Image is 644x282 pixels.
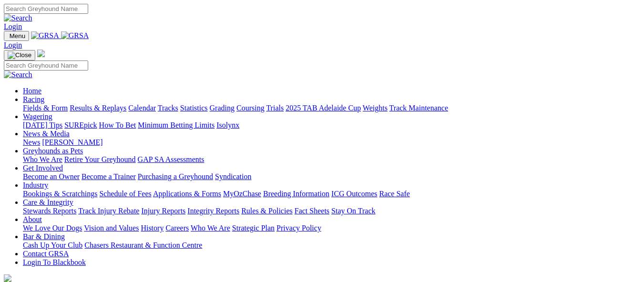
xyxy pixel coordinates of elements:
[389,104,448,112] a: Track Maintenance
[23,121,62,129] a: [DATE] Tips
[84,224,139,232] a: Vision and Values
[99,121,136,129] a: How To Bet
[158,104,178,112] a: Tracks
[4,41,22,49] a: Login
[379,190,409,198] a: Race Safe
[138,172,213,181] a: Purchasing a Greyhound
[165,224,189,232] a: Careers
[70,104,126,112] a: Results & Replays
[331,207,375,215] a: Stay On Track
[4,22,22,30] a: Login
[23,112,52,121] a: Wagering
[23,224,82,232] a: We Love Our Dogs
[23,138,40,146] a: News
[141,224,164,232] a: History
[153,190,221,198] a: Applications & Forms
[23,215,42,223] a: About
[31,31,59,40] img: GRSA
[232,224,275,232] a: Strategic Plan
[263,190,329,198] a: Breeding Information
[64,121,97,129] a: SUREpick
[141,207,185,215] a: Injury Reports
[4,50,35,60] button: Toggle navigation
[23,172,80,181] a: Become an Owner
[295,207,329,215] a: Fact Sheets
[210,104,235,112] a: Grading
[23,207,640,215] div: Care & Integrity
[4,31,29,41] button: Toggle navigation
[241,207,293,215] a: Rules & Policies
[286,104,361,112] a: 2025 TAB Adelaide Cup
[23,104,68,112] a: Fields & Form
[23,250,69,258] a: Contact GRSA
[223,190,261,198] a: MyOzChase
[23,95,44,103] a: Racing
[236,104,265,112] a: Coursing
[84,241,202,249] a: Chasers Restaurant & Function Centre
[23,207,76,215] a: Stewards Reports
[4,274,11,282] img: logo-grsa-white.png
[23,121,640,130] div: Wagering
[82,172,136,181] a: Become a Trainer
[64,155,136,163] a: Retire Your Greyhound
[23,190,640,198] div: Industry
[61,31,89,40] img: GRSA
[23,258,86,266] a: Login To Blackbook
[191,224,230,232] a: Who We Are
[266,104,284,112] a: Trials
[78,207,139,215] a: Track Injury Rebate
[8,51,31,59] img: Close
[23,164,63,172] a: Get Involved
[42,138,102,146] a: [PERSON_NAME]
[23,241,82,249] a: Cash Up Your Club
[4,4,88,14] input: Search
[4,60,88,70] input: Search
[4,14,32,22] img: Search
[23,224,640,232] div: About
[23,181,48,189] a: Industry
[331,190,377,198] a: ICG Outcomes
[4,70,32,79] img: Search
[138,155,204,163] a: GAP SA Assessments
[10,32,25,40] span: Menu
[138,121,215,129] a: Minimum Betting Limits
[363,104,388,112] a: Weights
[23,241,640,250] div: Bar & Dining
[23,104,640,112] div: Racing
[23,155,62,163] a: Who We Are
[276,224,321,232] a: Privacy Policy
[99,190,151,198] a: Schedule of Fees
[23,190,97,198] a: Bookings & Scratchings
[23,198,73,206] a: Care & Integrity
[215,172,251,181] a: Syndication
[187,207,239,215] a: Integrity Reports
[23,155,640,164] div: Greyhounds as Pets
[128,104,156,112] a: Calendar
[23,232,65,241] a: Bar & Dining
[23,172,640,181] div: Get Involved
[23,147,83,155] a: Greyhounds as Pets
[23,138,640,147] div: News & Media
[37,50,45,57] img: logo-grsa-white.png
[23,130,70,138] a: News & Media
[23,87,41,95] a: Home
[216,121,239,129] a: Isolynx
[180,104,208,112] a: Statistics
